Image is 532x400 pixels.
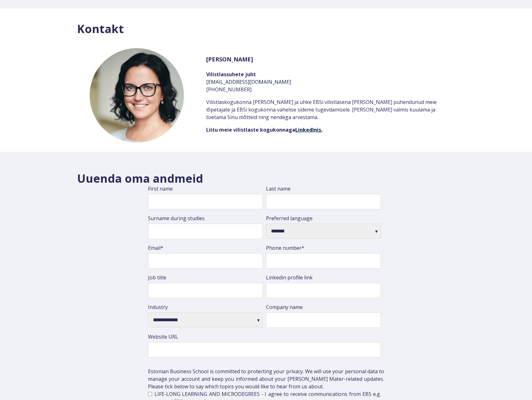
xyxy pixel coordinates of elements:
[148,368,384,390] p: Estonian Business School is committed to protecting your privacy. We will use your personal data ...
[148,304,168,311] span: Industry
[206,86,455,93] div: [PHONE_NUMBER]
[148,333,178,340] span: Website URL
[206,71,256,78] strong: Vilistlassuhete juht
[206,98,455,121] p: Vilistlaskogukonna [PERSON_NAME] ja uhke EBSi vilistlasena [PERSON_NAME] pühendunud meie lõpetaja...
[266,244,302,251] span: Phone number
[148,185,173,192] span: First name
[321,126,322,133] span: .
[148,244,161,251] span: Email
[295,126,322,133] a: LinkedInis.
[77,22,455,36] h2: Kontakt
[206,126,295,133] span: Liitu meie vilistlaste kogukonnaga
[206,78,291,85] a: [EMAIL_ADDRESS][DOMAIN_NAME]
[148,215,205,222] span: Surname during studies
[266,274,313,281] span: Linkedin profile link
[148,274,166,281] span: Job title
[77,48,196,146] img: Sirli Kalep web alumni
[266,185,291,192] span: Last name
[148,390,152,398] input: LIFE-LONG LEARNING AND MICRODEGREES - I agree to receive communications from EBS e.g. general EBS...
[206,56,455,63] h3: [PERSON_NAME]
[266,215,313,222] span: Preferred language
[77,172,455,185] h2: Uuenda oma andmeid
[266,304,303,311] span: Company name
